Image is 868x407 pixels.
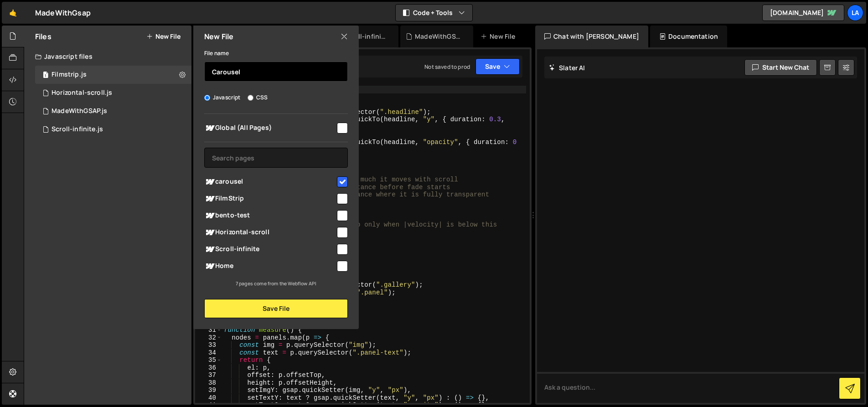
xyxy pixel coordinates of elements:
div: 15973/47011.js [35,120,191,139]
span: 1 [43,72,48,79]
span: Global (All Pages) [204,123,336,134]
div: 33 [195,341,222,349]
button: Save File [204,299,348,318]
div: New File [480,32,519,41]
div: 15973/47328.js [35,66,191,84]
input: Name [204,62,348,82]
div: 38 [195,379,222,387]
div: MadeWithGSAP.js [52,107,107,115]
small: 7 pages come from the Webflow API [236,280,316,287]
div: MadeWithGSAP.js [415,32,462,41]
span: carousel [204,176,336,187]
span: Horizontal-scroll [204,227,336,238]
span: Home [204,261,336,272]
button: New File [146,33,181,40]
div: Scroll-infinite.js [344,32,387,41]
button: Save [475,58,520,75]
span: Scroll-infinite [204,244,336,255]
h2: Slater AI [549,63,585,72]
a: 🤙 [2,2,24,24]
input: Search pages [204,148,348,168]
label: CSS [248,93,268,102]
label: Javascript [204,93,241,102]
span: bento-test [204,210,336,221]
div: 32 [195,334,222,342]
div: 39 [195,386,222,394]
div: 36 [195,364,222,372]
div: 40 [195,394,222,402]
div: Documentation [650,26,727,47]
a: [DOMAIN_NAME] [762,5,844,21]
input: Javascript [204,95,210,101]
a: La [847,5,863,21]
div: 37 [195,371,222,379]
input: CSS [248,95,253,101]
div: Horizontal-scroll.js [52,89,112,97]
div: Not saved to prod [424,63,470,71]
label: File name [204,49,229,58]
div: Filmstrip.js [52,71,87,79]
div: 31 [195,326,222,334]
div: 35 [195,356,222,364]
div: 15973/42716.js [35,102,191,120]
div: Chat with [PERSON_NAME] [535,26,648,47]
h2: New File [204,31,233,41]
button: Code + Tools [396,5,472,21]
div: 15973/47035.js [35,84,191,102]
button: Start new chat [744,59,817,76]
div: Javascript files [24,47,191,66]
div: Scroll-infinite.js [52,125,103,134]
div: MadeWithGsap [35,7,91,18]
span: FilmStrip [204,193,336,204]
div: 34 [195,349,222,357]
h2: Files [35,31,52,41]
